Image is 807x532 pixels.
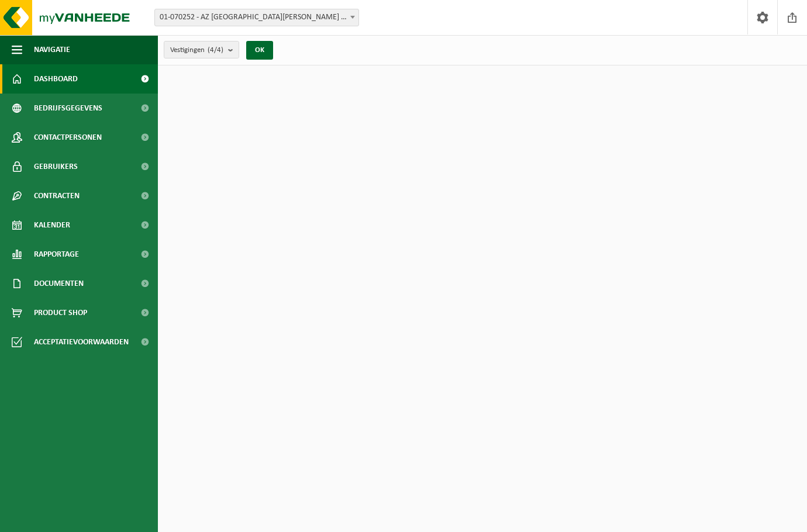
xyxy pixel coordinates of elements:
span: Documenten [34,269,84,298]
count: (4/4) [208,46,223,54]
button: OK [246,41,273,60]
span: Acceptatievoorwaarden [34,327,129,357]
span: Dashboard [34,64,78,94]
span: Product Shop [34,298,87,327]
button: Vestigingen(4/4) [164,41,239,58]
span: 01-070252 - AZ SINT-JAN BRUGGE AV - BRUGGE [155,9,358,26]
span: Navigatie [34,35,70,64]
span: Kalender [34,210,70,240]
span: 01-070252 - AZ SINT-JAN BRUGGE AV - BRUGGE [154,9,359,26]
span: Rapportage [34,240,79,269]
span: Vestigingen [170,42,223,59]
span: Gebruikers [34,152,78,181]
span: Contactpersonen [34,123,102,152]
span: Bedrijfsgegevens [34,94,102,123]
span: Contracten [34,181,80,210]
